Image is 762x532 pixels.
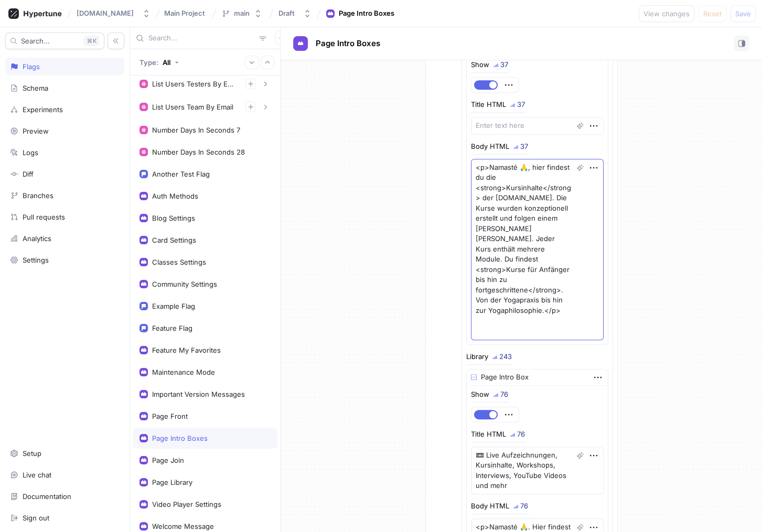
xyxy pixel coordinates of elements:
div: Feature Flag [152,324,192,332]
div: List Users Testers By Email [152,80,237,88]
div: Page Front [152,412,188,420]
textarea: 📼 Live Aufzeichnungen, Kursinhalte, Workshops, Interviews, YouTube Videos und mehr [471,447,604,495]
div: Draft [278,9,295,18]
div: Body HTML [471,143,509,150]
div: Documentation [23,492,71,501]
div: Welcome Message [152,522,214,530]
div: Setup [23,449,41,458]
span: Search... [21,38,50,44]
div: 76 [500,391,508,398]
div: 37 [520,143,528,150]
div: [DOMAIN_NAME] [77,9,134,18]
p: Type: [139,58,158,67]
div: Branches [23,191,53,200]
div: Pull requests [23,213,65,221]
button: [DOMAIN_NAME] [72,5,155,22]
span: View changes [643,10,690,17]
div: 37 [517,101,525,108]
div: All [163,58,170,67]
div: Page Intro Boxes [152,434,208,442]
div: List Users Team By Email [152,103,233,111]
div: Experiments [23,105,63,114]
div: Number Days In Seconds 7 [152,126,240,134]
button: Search...K [5,32,104,49]
span: Save [735,10,751,17]
div: Title HTML [471,101,506,108]
div: Another Test Flag [152,170,210,178]
div: Card Settings [152,236,196,244]
button: Reset [699,5,726,22]
div: Diff [23,170,34,178]
div: 243 [499,353,512,360]
button: main [217,5,266,22]
button: Collapse all [261,56,274,69]
div: main [234,9,250,18]
span: Page Intro Boxes [316,39,380,48]
div: Show [471,391,489,398]
div: Classes Settings [152,258,206,266]
textarea: <p>Namasté 🙏, hier findest du die <strong>Kursinhalte</strong> der [DOMAIN_NAME]. Die Kurse wurde... [471,159,604,340]
div: Title HTML [471,431,506,438]
div: Schema [23,84,48,92]
div: Example Flag [152,302,195,310]
div: Settings [23,256,49,264]
span: Reset [703,10,722,17]
div: Video Player Settings [152,500,221,508]
div: Blog Settings [152,214,195,222]
button: Draft [274,5,316,22]
div: Page Intro Boxes [339,8,394,19]
button: Save [731,5,756,22]
div: Show [471,61,489,68]
button: View changes [639,5,694,22]
div: Live chat [23,471,51,479]
div: Important Version Messages [152,390,245,398]
div: Body HTML [471,503,509,509]
div: 37 [500,61,508,68]
div: Page Join [152,456,184,464]
div: 76 [517,431,525,438]
div: Page Intro Box [481,372,529,383]
div: K [83,36,100,46]
div: Community Settings [152,280,217,288]
input: Search... [148,33,255,44]
div: Analytics [23,234,51,243]
button: Expand all [245,56,259,69]
div: Sign out [23,514,49,522]
div: Number Days In Seconds 28 [152,148,245,156]
div: 76 [520,503,528,509]
div: Preview [23,127,49,135]
div: Page Library [152,478,192,486]
div: Auth Methods [152,192,198,200]
button: Type: All [136,53,183,71]
div: Flags [23,62,40,71]
div: Library [466,353,488,360]
a: Documentation [5,487,124,505]
span: Main Project [164,9,205,17]
div: Logs [23,148,38,157]
div: Feature My Favorites [152,346,221,354]
div: Maintenance Mode [152,368,215,376]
